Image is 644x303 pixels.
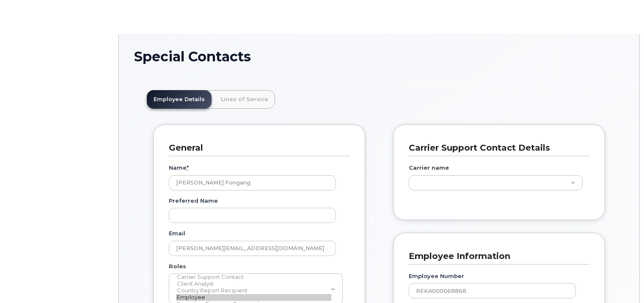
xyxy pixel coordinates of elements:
label: Name [169,164,189,172]
option: Client Analyst [176,281,331,287]
label: Preferred Name [169,197,218,205]
option: Carrier Support Contact [176,274,331,281]
h3: General [169,142,343,154]
option: Country Report Recipient [176,287,331,294]
a: Employee Details [147,90,212,109]
a: Lines of Service [214,90,275,109]
h3: Employee Information [409,251,583,262]
label: Carrier name [409,164,449,172]
option: Employee [176,294,331,301]
h3: Carrier Support Contact Details [409,142,583,154]
abbr: required [187,164,189,171]
label: Email [169,229,185,237]
label: Roles [169,262,186,270]
h1: Special Contacts [134,49,624,64]
label: Employee Number [409,272,464,280]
